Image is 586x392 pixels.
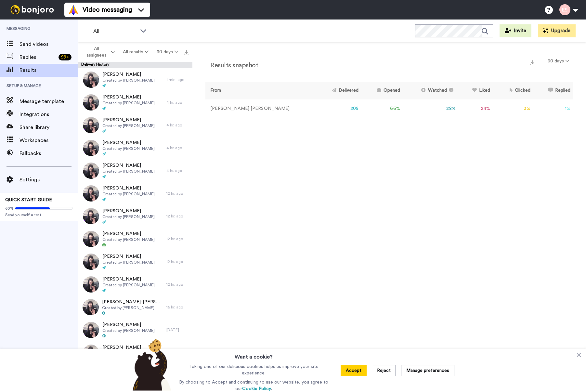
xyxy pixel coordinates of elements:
[528,58,537,67] button: Export a summary of each team member’s results that match this filter now.
[78,137,192,159] a: [PERSON_NAME]Created by [PERSON_NAME]4 hr. ago
[102,191,155,197] span: Created by [PERSON_NAME]
[83,5,132,14] span: Video messaging
[166,305,189,310] div: 16 hr. ago
[361,100,403,118] td: 66 %
[205,62,258,69] h2: Results snapshot
[83,299,99,315] img: fe247184-d7af-45e9-b7b1-07587180102b-thumb.jpg
[20,40,78,48] span: Send videos
[538,24,576,37] button: Upgrade
[341,365,367,376] button: Accept
[83,231,99,247] img: 88467ec0-36e9-4ca0-b2b0-8284bf6734f3-thumb.jpg
[102,100,155,106] span: Created by [PERSON_NAME]
[493,100,533,118] td: 3 %
[78,68,192,91] a: [PERSON_NAME]Created by [PERSON_NAME]1 min. ago
[78,91,192,114] a: [PERSON_NAME]Created by [PERSON_NAME]4 hr. ago
[102,305,163,310] span: Created by [PERSON_NAME]
[177,363,330,376] p: Taking one of our delicious cookies helps us improve your site experience.
[184,50,189,55] img: export.svg
[166,168,189,173] div: 4 hr. ago
[83,322,99,338] img: 01429f46-9f2a-48b9-8c97-94f07f6dc013-thumb.jpg
[83,163,99,179] img: be49480d-ad1f-4c18-9106-820beecace6e-thumb.jpg
[102,230,155,237] span: [PERSON_NAME]
[20,53,56,61] span: Replies
[166,282,189,287] div: 12 hr. ago
[78,205,192,228] a: [PERSON_NAME]Created by [PERSON_NAME]12 hr. ago
[78,228,192,250] a: [PERSON_NAME]Created by [PERSON_NAME]12 hr. ago
[102,162,155,169] span: [PERSON_NAME]
[166,145,189,150] div: 4 hr. ago
[102,146,155,151] span: Created by [PERSON_NAME]
[102,299,163,305] span: [PERSON_NAME]-[PERSON_NAME]
[458,100,493,118] td: 24 %
[20,124,78,131] span: Share library
[242,386,271,391] a: Cookie Policy
[83,185,99,202] img: c8d0643d-7881-4fe0-b52e-ccb2c1fa0e4b-thumb.jpg
[83,140,99,156] img: 2dabbf23-2986-4741-81bc-3f131c4c7a93-thumb.jpg
[102,169,155,174] span: Created by [PERSON_NAME]
[20,176,78,184] span: Settings
[166,259,189,264] div: 12 hr. ago
[166,327,189,333] div: [DATE]
[493,82,533,100] th: Clicked
[5,198,52,202] span: QUICK START GUIDE
[102,328,155,333] span: Created by [PERSON_NAME]
[166,236,189,242] div: 12 hr. ago
[102,282,155,288] span: Created by [PERSON_NAME]
[533,100,573,118] td: 1 %
[166,123,189,128] div: 4 hr. ago
[205,100,315,118] td: [PERSON_NAME] [PERSON_NAME]
[79,43,119,61] button: All assignees
[102,276,155,282] span: [PERSON_NAME]
[166,191,189,196] div: 12 hr. ago
[20,137,78,144] span: Workspaces
[102,237,155,242] span: Created by [PERSON_NAME]
[102,139,155,146] span: [PERSON_NAME]
[93,27,137,35] span: All
[5,206,14,211] span: 60%
[372,365,396,376] button: Reject
[83,94,99,111] img: 8bb0c434-196f-4149-a047-e58be076d7a0-thumb.jpg
[78,159,192,182] a: [PERSON_NAME]Created by [PERSON_NAME]4 hr. ago
[235,349,273,361] h3: Want a cookie?
[102,71,155,78] span: [PERSON_NAME]
[102,94,155,100] span: [PERSON_NAME]
[68,5,79,15] img: vm-color.svg
[533,82,573,100] th: Replied
[530,60,535,65] img: export.svg
[20,111,78,118] span: Integrations
[83,345,99,361] img: 4544338a-6893-4a01-b807-b09f68d5caaa-thumb.jpg
[177,379,330,392] p: By choosing to Accept and continuing to use our website, you agree to our .
[83,72,99,88] img: aaaa10b4-e57b-4f59-8b54-3c65336fd9c0-thumb.jpg
[102,117,155,123] span: [PERSON_NAME]
[83,254,99,270] img: 4d7aa8a4-72d2-4e48-af7d-c8683e515087-thumb.jpg
[83,46,110,59] span: All assignees
[20,98,78,105] span: Message template
[182,47,191,57] button: Export all results that match these filters now.
[315,82,361,100] th: Delivered
[5,212,73,217] span: Send yourself a test
[78,250,192,273] a: [PERSON_NAME]Created by [PERSON_NAME]12 hr. ago
[361,82,403,100] th: Opened
[78,273,192,296] a: [PERSON_NAME]Created by [PERSON_NAME]12 hr. ago
[166,100,189,105] div: 4 hr. ago
[20,66,78,74] span: Results
[403,82,458,100] th: Watched
[500,24,531,37] button: Invite
[102,253,155,260] span: [PERSON_NAME]
[102,321,155,328] span: [PERSON_NAME]
[78,319,192,341] a: [PERSON_NAME]Created by [PERSON_NAME][DATE]
[83,208,99,224] img: 37d542dd-1939-4457-bafd-c4ee16ecba36-thumb.jpg
[78,341,192,364] a: [PERSON_NAME]Created by [PERSON_NAME][DATE]
[83,117,99,133] img: 8ee9058a-757f-4583-b9c3-665555dc7068-thumb.jpg
[458,82,493,100] th: Liked
[102,78,155,83] span: Created by [PERSON_NAME]
[78,182,192,205] a: [PERSON_NAME]Created by [PERSON_NAME]12 hr. ago
[20,150,78,157] span: Fallbacks
[166,77,189,82] div: 1 min. ago
[403,100,458,118] td: 28 %
[78,62,192,68] div: Delivery History
[102,185,155,191] span: [PERSON_NAME]
[102,260,155,265] span: Created by [PERSON_NAME]
[102,214,155,219] span: Created by [PERSON_NAME]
